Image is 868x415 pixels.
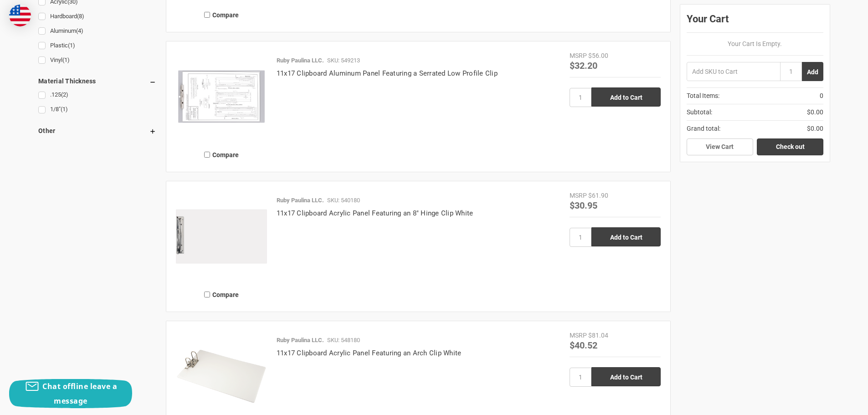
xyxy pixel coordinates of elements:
[591,87,661,107] input: Add to Cart
[176,191,267,282] img: 11x17 Clipboard Acrylic Panel Featuring an 8" Hinge Clip White
[176,7,267,22] label: Compare
[9,5,31,26] img: duty and tax information for United States
[76,27,83,34] span: (4)
[591,367,661,386] input: Add to Cart
[570,51,587,61] div: MSRP
[38,40,156,52] a: Plastic
[802,62,823,81] button: Add
[570,199,597,211] span: $30.95
[277,336,324,345] p: Ruby Paulina LLC.
[327,336,360,345] p: SKU: 548180
[687,124,720,133] span: Grand total:
[176,287,267,302] label: Compare
[277,209,473,217] a: 11x17 Clipboard Acrylic Panel Featuring an 8" Hinge Clip White
[61,106,68,113] span: (1)
[204,152,210,158] input: Compare
[570,59,597,71] span: $32.20
[687,39,823,49] p: Your Cart Is Empty.
[38,76,156,87] h5: Material Thickness
[687,138,753,156] a: View Cart
[570,331,587,340] div: MSRP
[9,379,132,408] button: Chat offline leave a message
[327,56,360,65] p: SKU: 549213
[176,147,267,162] label: Compare
[62,56,70,63] span: (1)
[61,91,68,98] span: (2)
[38,54,156,67] a: Vinyl
[327,196,360,205] p: SKU: 540180
[38,10,156,23] a: Hardboard
[588,192,608,199] span: $61.90
[204,12,210,18] input: Compare
[687,62,780,81] input: Add SKU to Cart
[68,42,75,49] span: (1)
[570,191,587,200] div: MSRP
[38,89,156,101] a: .125
[38,103,156,116] a: 1/8"
[77,13,84,20] span: (8)
[807,124,823,133] span: $0.00
[277,196,324,205] p: Ruby Paulina LLC.
[591,227,661,246] input: Add to Cart
[687,108,712,117] span: Subtotal:
[588,332,608,339] span: $81.04
[820,91,823,101] span: 0
[757,138,823,156] a: Check out
[277,349,462,357] a: 11x17 Clipboard Acrylic Panel Featuring an Arch Clip White
[204,292,210,297] input: Compare
[687,11,823,33] div: Your Cart
[277,56,324,65] p: Ruby Paulina LLC.
[176,51,267,142] img: 11x17 Clipboard Aluminum Panel Featuring a Serrated Low Profile Clip
[807,108,823,117] span: $0.00
[277,69,498,77] a: 11x17 Clipboard Aluminum Panel Featuring a Serrated Low Profile Clip
[38,125,156,136] h5: Other
[687,91,719,101] span: Total Items:
[42,381,117,406] span: Chat offline leave a message
[570,339,597,351] span: $40.52
[588,52,608,59] span: $56.00
[38,25,156,37] a: Aluminum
